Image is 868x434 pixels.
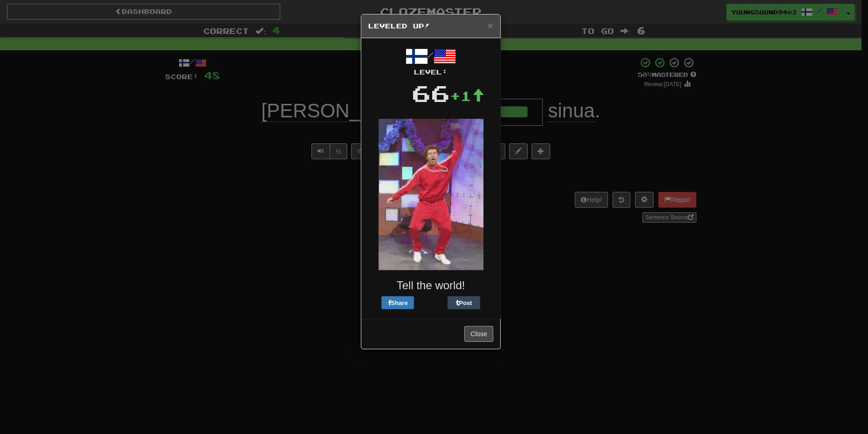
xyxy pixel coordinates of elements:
[414,296,448,309] iframe: X Post Button
[368,279,493,292] h3: Tell the world!
[368,21,493,31] h5: Leveled Up!
[450,87,484,105] div: +1
[412,77,450,109] div: 66
[379,119,483,270] img: red-jumpsuit-0a91143f7507d151a8271621424c3ee7c84adcb3b18e0b5e75c121a86a6f61d6.gif
[448,296,480,309] button: Post
[368,68,493,77] div: Level:
[381,296,414,309] button: Share
[368,45,493,77] div: /
[464,326,493,342] button: Close
[488,20,493,31] span: ×
[488,20,493,30] button: Close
